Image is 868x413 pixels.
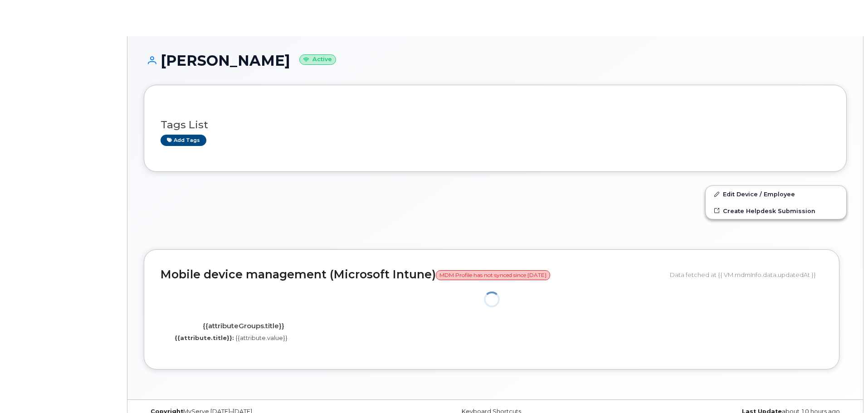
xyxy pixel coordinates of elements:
a: Edit Device / Employee [706,186,846,202]
div: Data fetched at {{ VM.mdmInfo.data.updatedAt }} [670,266,823,283]
a: Add tags [161,135,206,146]
h4: {{attributeGroups.title}} [167,322,319,330]
label: {{attribute.title}}: [175,334,234,342]
h3: Tags List [161,119,830,131]
h2: Mobile device management (Microsoft Intune) [161,268,663,281]
span: MDM Profile has not synced since [DATE] [436,270,550,280]
a: Create Helpdesk Submission [706,203,846,219]
h1: [PERSON_NAME] [144,53,847,68]
small: Active [299,54,336,65]
span: {{attribute.value}} [235,334,288,341]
